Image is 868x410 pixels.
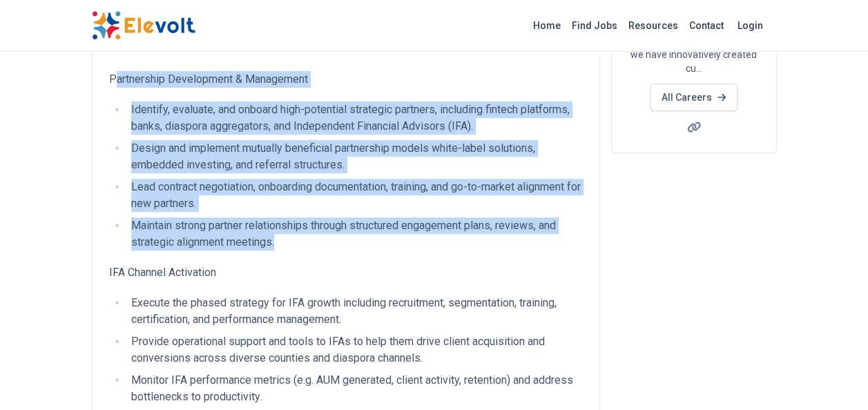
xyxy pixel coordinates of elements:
li: Design and implement mutually beneficial partnership models white-label solutions, embedded inves... [127,140,583,173]
p: Partnership Development & Management [109,71,583,88]
p: IFA Channel Activation [109,264,583,281]
a: All Careers [650,84,737,111]
a: Home [528,14,566,37]
li: Maintain strong partner relationships through structured engagement plans, reviews, and strategic... [127,217,583,251]
li: Provide operational support and tools to IFAs to help them drive client acquisition and conversio... [127,333,583,367]
img: Elevolt [92,11,195,40]
a: Resources [623,14,684,37]
a: Login [729,12,771,39]
li: Execute the phased strategy for IFA growth including recruitment, segmentation, training, certifi... [127,295,583,328]
li: Identify, evaluate, and onboard high-potential strategic partners, including fintech platforms, b... [127,101,583,135]
iframe: Chat Widget [799,344,868,410]
li: Monitor IFA performance metrics (e.g. AUM generated, client activity, retention) and address bott... [127,372,583,405]
li: Lead contract negotiation, onboarding documentation, training, and go-to-market alignment for new... [127,179,583,212]
a: Contact [684,14,729,37]
a: Find Jobs [566,14,623,37]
